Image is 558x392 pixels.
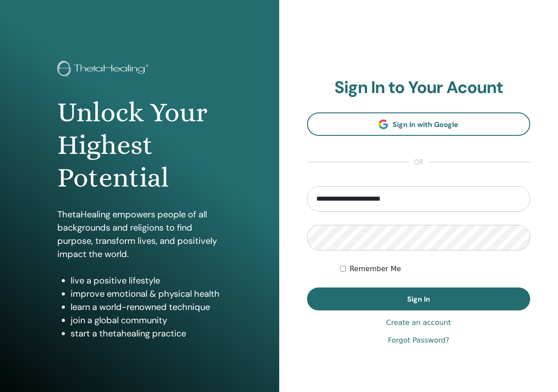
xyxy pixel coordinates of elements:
span: or [409,157,428,168]
a: Forgot Password? [388,335,449,346]
h1: Unlock Your Highest Potential [57,96,221,194]
li: start a thetahealing practice [71,327,221,340]
span: Sign In [407,295,430,304]
a: Create an account [386,317,451,328]
label: Remember Me [349,264,401,274]
div: Keep me authenticated indefinitely or until I manually logout [340,264,530,274]
li: improve emotional & physical health [71,287,221,300]
li: live a positive lifestyle [71,274,221,287]
a: Sign In with Google [307,112,531,136]
span: Sign In with Google [393,120,458,129]
button: Sign In [307,287,531,310]
li: join a global community [71,314,221,327]
p: ThetaHealing empowers people of all backgrounds and religions to find purpose, transform lives, a... [57,208,221,261]
h2: Sign In to Your Acount [307,78,531,98]
li: learn a world-renowned technique [71,300,221,314]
